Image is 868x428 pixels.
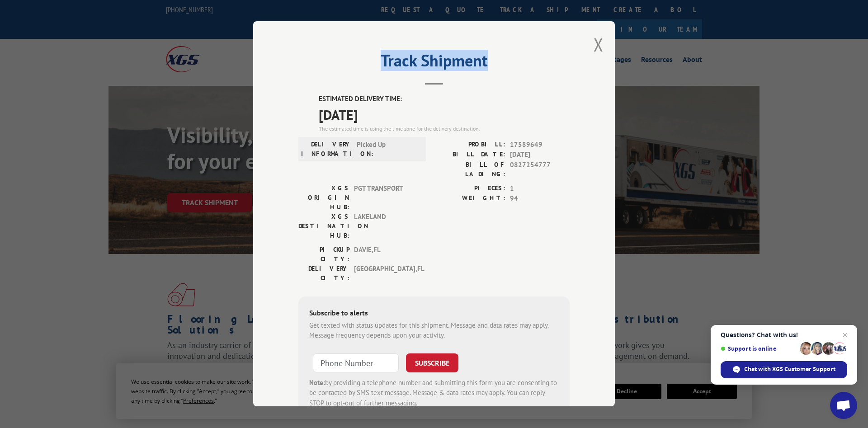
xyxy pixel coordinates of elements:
[744,365,835,373] span: Chat with XGS Customer Support
[301,140,352,159] label: DELIVERY INFORMATION:
[510,160,570,179] span: 0827254777
[721,331,847,339] span: Questions? Chat with us!
[319,104,570,125] span: [DATE]
[830,392,857,419] a: Open chat
[354,264,415,283] span: [GEOGRAPHIC_DATA] , FL
[721,361,847,378] span: Chat with XGS Customer Support
[309,378,325,387] strong: Note:
[357,140,418,159] span: Picked Up
[298,245,349,264] label: PICKUP CITY:
[434,193,505,204] label: WEIGHT:
[594,33,604,56] button: Close modal
[510,183,570,194] span: 1
[319,125,570,133] div: The estimated time is using the time zone for the delivery destination.
[510,193,570,204] span: 94
[309,378,559,409] div: by providing a telephone number and submitting this form you are consenting to be contacted by SM...
[298,264,349,283] label: DELIVERY CITY:
[406,353,458,372] button: SUBSCRIBE
[298,54,570,71] h2: Track Shipment
[434,183,505,194] label: PIECES:
[510,150,570,160] span: [DATE]
[434,160,505,179] label: BILL OF LADING:
[354,212,415,240] span: LAKELAND
[354,245,415,264] span: DAVIE , FL
[309,320,559,341] div: Get texted with status updates for this shipment. Message and data rates may apply. Message frequ...
[298,212,349,240] label: XGS DESTINATION HUB:
[510,140,570,150] span: 17589649
[313,353,399,372] input: Phone Number
[434,140,505,150] label: PROBILL:
[721,345,797,352] span: Support is online
[434,150,505,160] label: BILL DATE:
[354,183,415,212] span: PGT TRANSPORT
[298,183,349,212] label: XGS ORIGIN HUB:
[309,307,559,320] div: Subscribe to alerts
[319,94,570,104] label: ESTIMATED DELIVERY TIME:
